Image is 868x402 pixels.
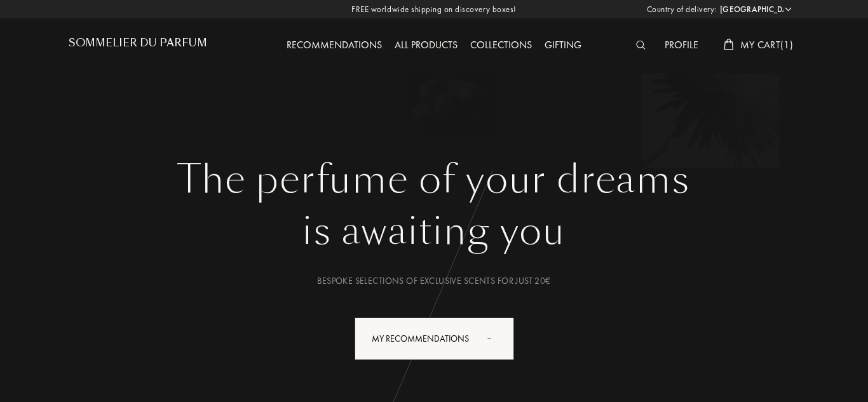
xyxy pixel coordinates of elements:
[483,325,508,351] div: animation
[724,39,734,50] img: cart_white.svg
[636,41,646,50] img: search_icn_white.svg
[658,37,705,54] div: Profile
[464,37,538,54] div: Collections
[464,38,538,51] a: Collections
[647,3,717,16] span: Country of delivery:
[740,38,793,51] span: My Cart ( 1 )
[388,37,464,54] div: All products
[78,203,790,260] div: is awaiting you
[538,38,588,51] a: Gifting
[538,37,588,54] div: Gifting
[345,318,524,360] a: My Recommendationsanimation
[280,37,388,54] div: Recommendations
[78,157,790,203] h1: The perfume of your dreams
[388,38,464,51] a: All products
[280,38,388,51] a: Recommendations
[69,37,207,54] a: Sommelier du Parfum
[78,274,790,288] div: Bespoke selections of exclusive scents for just 20€
[355,318,514,360] div: My Recommendations
[658,38,705,51] a: Profile
[69,37,207,49] h1: Sommelier du Parfum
